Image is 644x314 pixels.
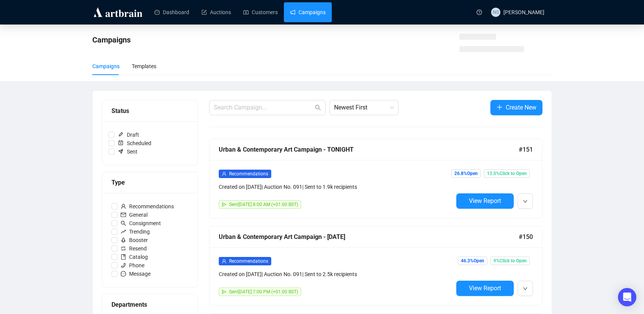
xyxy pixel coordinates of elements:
span: search [121,221,126,226]
span: Draft [115,131,142,139]
span: user [222,172,226,176]
div: Departments [111,300,188,309]
a: Urban & Contemporary Art Campaign - TONIGHT#151userRecommendationsCreated on [DATE]| Auction No. ... [209,139,542,218]
span: [PERSON_NAME] [503,9,544,15]
span: Phone [118,261,147,270]
span: Sent [DATE] 8:00 AM (+01:00 BST) [229,202,298,207]
a: Customers [243,2,278,22]
span: #151 [519,145,533,154]
div: Created on [DATE] | Auction No. 091 | Sent to 2.5k recipients [219,270,453,278]
span: Consignment [118,219,164,227]
input: Search Campaign... [214,103,313,112]
span: mail [121,212,126,218]
span: plus [497,104,503,110]
span: Newest First [334,100,394,115]
span: book [121,254,126,260]
a: Urban & Contemporary Art Campaign - [DATE]#150userRecommendationsCreated on [DATE]| Auction No. 0... [209,226,542,306]
span: Booster [118,236,151,244]
span: retweet [121,246,126,251]
span: rise [121,229,126,234]
button: View Report [456,281,514,296]
span: message [121,271,126,276]
span: General [118,211,151,219]
span: Trending [118,227,153,236]
div: Created on [DATE] | Auction No. 091 | Sent to 1.9k recipients [219,183,453,191]
span: down [523,199,528,204]
span: phone [121,263,126,268]
span: Scheduled [115,139,154,147]
span: NS [493,8,499,16]
span: Resend [118,244,150,253]
span: Sent [115,147,141,156]
span: 12.5% Click to Open [484,169,530,178]
button: View Report [456,193,514,209]
img: logo [92,6,144,18]
span: search [315,105,321,111]
div: Status [111,106,188,116]
a: Campaigns [290,2,326,22]
span: send [222,202,226,207]
div: Urban & Contemporary Art Campaign - TONIGHT [219,145,519,154]
div: Type [111,178,188,187]
span: Sent [DATE] 7:00 PM (+01:00 BST) [229,289,298,294]
span: 26.8% Open [451,169,481,178]
span: Message [118,270,154,278]
span: Campaigns [92,35,131,44]
span: 46.3% Open [458,257,487,265]
span: 9% Click to Open [490,257,530,265]
span: Recommendations [118,202,177,211]
div: Urban & Contemporary Art Campaign - [DATE] [219,232,519,242]
div: Campaigns [92,62,120,70]
span: rocket [121,237,126,243]
span: View Report [469,285,501,292]
button: Create New [490,100,542,115]
span: Create New [506,103,536,112]
div: Open Intercom Messenger [618,288,636,306]
span: Catalog [118,253,151,261]
span: user [121,204,126,209]
div: Templates [132,62,156,70]
span: send [222,289,226,294]
a: Auctions [202,2,231,22]
span: #150 [519,232,533,242]
span: View Report [469,197,501,204]
a: Dashboard [154,2,189,22]
span: question-circle [477,10,482,15]
span: user [222,259,226,263]
span: Recommendations [229,171,268,177]
span: down [523,286,528,291]
span: Recommendations [229,258,268,264]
